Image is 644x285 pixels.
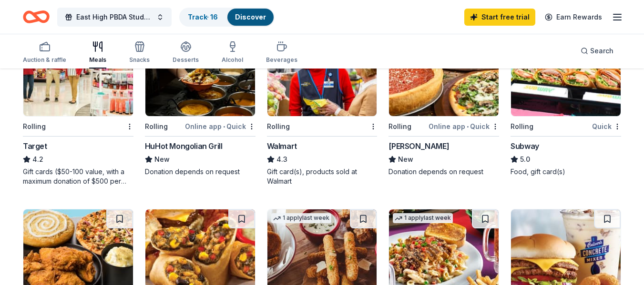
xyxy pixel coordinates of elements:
span: • [467,123,469,130]
div: [PERSON_NAME] [388,140,449,152]
div: Snacks [129,56,150,64]
span: Search [590,45,613,57]
img: Image for Walmart [267,26,377,116]
div: Gift card(s), products sold at Walmart [267,167,378,186]
div: 1 apply last week [393,213,453,223]
div: Rolling [267,121,290,132]
div: Walmart [267,140,297,152]
img: Image for Target [23,26,133,116]
span: 5.0 [520,154,530,165]
a: Image for HuHot Mongolian Grill1 applylast weekRollingOnline app•QuickHuHot Mongolian GrillNewDon... [145,25,256,177]
div: Rolling [511,121,533,132]
img: Image for Subway [511,26,621,116]
span: 4.2 [32,154,43,165]
div: Alcohol [222,56,243,64]
button: Snacks [129,37,150,69]
a: Earn Rewards [539,9,608,26]
button: Desserts [173,37,199,69]
div: HuHot Mongolian Grill [145,140,223,152]
div: Desserts [173,56,199,64]
a: Track· 16 [188,13,218,21]
span: New [154,154,170,165]
div: Food, gift card(s) [511,167,621,177]
button: Beverages [266,37,297,69]
div: Beverages [266,56,297,64]
div: Gift cards ($50-100 value, with a maximum donation of $500 per year) [23,167,133,186]
div: 1 apply last week [271,213,331,223]
a: Image for SubwayRollingQuickSubway5.0Food, gift card(s) [511,25,621,177]
img: Image for HuHot Mongolian Grill [145,26,255,116]
div: Subway [511,140,539,152]
a: Image for Target3 applieslast weekRollingTarget4.2Gift cards ($50-100 value, with a maximum donat... [23,25,133,186]
div: Rolling [23,121,46,132]
div: Quick [592,120,621,132]
div: Target [23,140,47,152]
div: Rolling [145,121,168,132]
button: East High PBDA Students Incentives for Positive Attendance and Progress [57,8,172,27]
a: Home [23,6,50,28]
a: Image for WalmartRollingWalmart4.3Gift card(s), products sold at Walmart [267,25,378,186]
img: Image for Giordano's [389,26,499,116]
span: East High PBDA Students Incentives for Positive Attendance and Progress [76,11,153,23]
div: Donation depends on request [388,167,499,177]
button: Track· 16Discover [179,8,275,27]
div: Meals [89,56,106,64]
button: Search [573,41,621,60]
span: 4.3 [276,154,287,165]
div: Rolling [388,121,411,132]
div: Online app Quick [429,120,499,132]
button: Meals [89,37,106,69]
span: New [398,154,413,165]
span: • [223,123,225,130]
a: Image for Giordano's2 applieslast weekRollingOnline app•Quick[PERSON_NAME]NewDonation depends on ... [388,25,499,177]
div: Online app Quick [185,120,256,132]
div: Auction & raffle [23,56,66,64]
div: Donation depends on request [145,167,256,177]
button: Alcohol [222,37,243,69]
a: Start free trial [464,9,535,26]
a: Discover [235,13,266,21]
button: Auction & raffle [23,37,66,69]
